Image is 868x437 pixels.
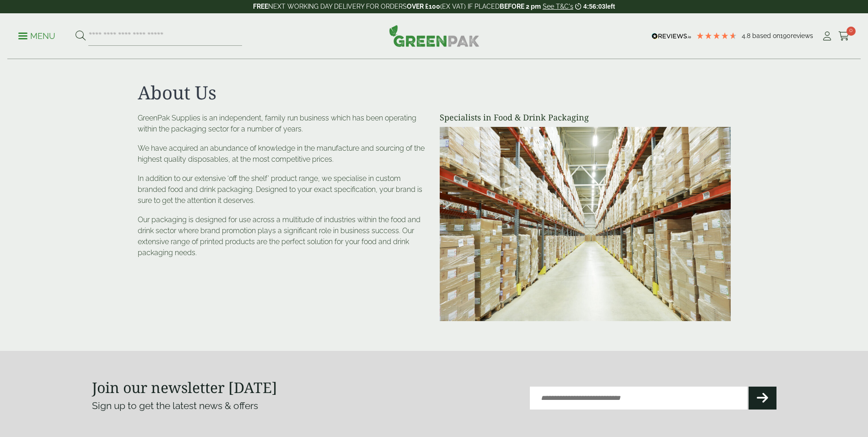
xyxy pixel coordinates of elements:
strong: FREE [253,3,268,10]
p: In addition to our extensive ‘off the shelf’ product range, we specialise in custom branded food ... [138,173,429,206]
a: 0 [838,29,850,43]
strong: BEFORE 2 pm [500,3,541,10]
span: 4:56:03 [583,3,605,10]
img: REVIEWS.io [652,33,691,39]
span: 4.8 [742,32,752,39]
p: Our packaging is designed for use across a multitude of industries within the food and drink sect... [138,214,429,258]
div: 4.79 Stars [696,32,737,40]
h4: Specialists in Food & Drink Packaging [440,113,731,123]
a: See T&C's [543,3,573,10]
strong: Join our newsletter [DATE] [92,377,277,397]
p: GreenPak Supplies is an independent, family run business which has been operating within the pack... [138,113,429,135]
a: Menu [18,31,55,40]
strong: OVER £100 [407,3,440,10]
span: 0 [846,27,856,36]
span: Based on [752,32,780,39]
img: GreenPak Supplies [389,25,480,47]
p: We have acquired an abundance of knowledge in the manufacture and sourcing of the highest quality... [138,143,429,165]
p: Sign up to get the latest news & offers [92,399,400,413]
span: reviews [791,32,813,39]
p: Menu [18,31,55,42]
span: 190 [780,32,791,39]
i: My Account [821,32,833,41]
span: left [605,3,615,10]
i: Cart [838,32,850,41]
h1: About Us [138,82,731,104]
